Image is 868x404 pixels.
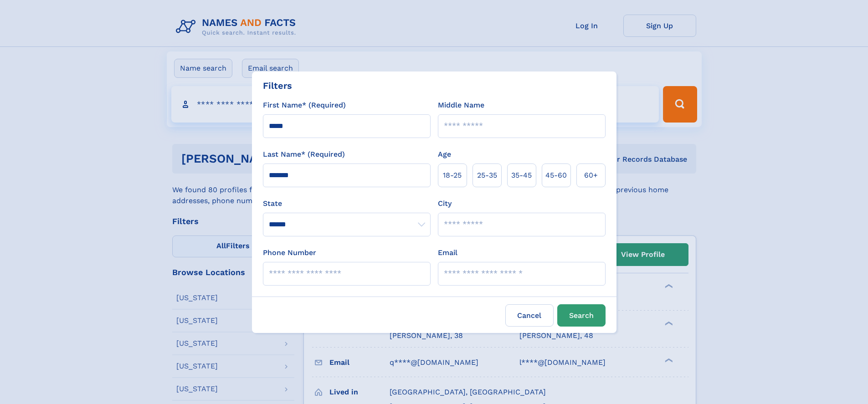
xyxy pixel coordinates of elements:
[263,247,316,258] label: Phone Number
[438,247,457,258] label: Email
[505,304,554,327] label: Cancel
[477,170,497,181] span: 25‑35
[557,304,606,327] button: Search
[263,149,345,160] label: Last Name* (Required)
[438,149,451,160] label: Age
[511,170,532,181] span: 35‑45
[263,79,292,92] div: Filters
[263,198,431,209] label: State
[443,170,462,181] span: 18‑25
[263,100,346,111] label: First Name* (Required)
[584,170,598,181] span: 60+
[438,100,484,111] label: Middle Name
[545,170,567,181] span: 45‑60
[438,198,452,209] label: City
